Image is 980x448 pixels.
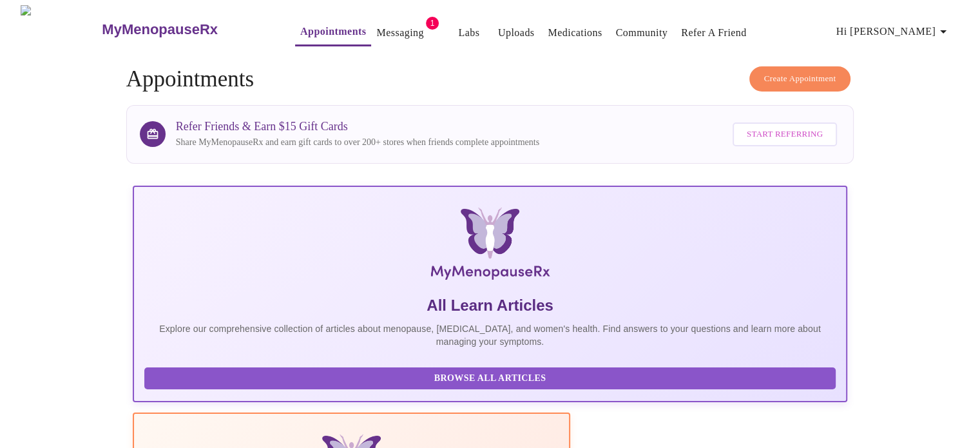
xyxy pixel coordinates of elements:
[426,17,439,30] span: 1
[144,372,840,383] a: Browse All Articles
[371,20,428,46] button: Messaging
[733,122,837,146] button: Start Referring
[176,136,539,149] p: Share MyMenopauseRx and earn gift cards to over 200+ stores when friends complete appointments
[144,322,836,348] p: Explore our comprehensive collection of articles about menopause, [MEDICAL_DATA], and women's hea...
[836,23,951,41] span: Hi [PERSON_NAME]
[101,7,269,52] a: MyMenopauseRx
[458,24,479,42] a: Labs
[376,24,423,42] a: Messaging
[729,116,840,153] a: Start Referring
[295,19,371,46] button: Appointments
[144,367,836,390] button: Browse All Articles
[251,208,728,285] img: MyMenopauseRx Logo
[681,24,747,42] a: Refer a Friend
[157,371,823,387] span: Browse All Articles
[126,66,854,92] h4: Appointments
[21,5,101,54] img: MyMenopauseRx Logo
[144,295,836,316] h5: All Learn Articles
[300,23,366,41] a: Appointments
[543,20,607,46] button: Medications
[548,24,602,42] a: Medications
[764,72,836,86] span: Create Appointment
[498,24,535,42] a: Uploads
[831,19,956,44] button: Hi [PERSON_NAME]
[611,20,673,46] button: Community
[102,21,218,38] h3: MyMenopauseRx
[749,66,851,92] button: Create Appointment
[616,24,668,42] a: Community
[493,20,540,46] button: Uploads
[747,127,823,142] span: Start Referring
[448,20,490,46] button: Labs
[676,20,752,46] button: Refer a Friend
[176,120,539,133] h3: Refer Friends & Earn $15 Gift Cards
